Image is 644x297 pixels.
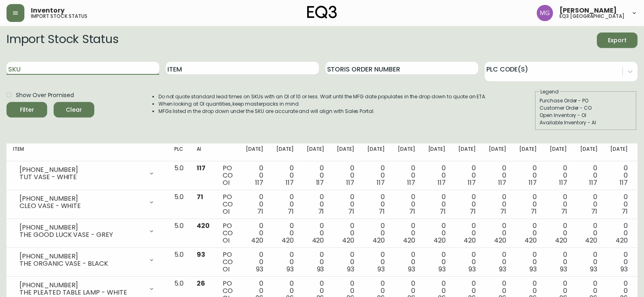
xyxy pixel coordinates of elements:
[197,192,203,202] span: 71
[307,193,324,215] div: 0 0
[348,207,354,216] span: 71
[580,251,598,273] div: 0 0
[257,207,263,216] span: 71
[409,207,415,216] span: 71
[482,143,513,161] th: [DATE]
[13,222,161,240] div: [PHONE_NUMBER]THE GOOD LUCK VASE - GREY
[168,190,190,219] td: 5.0
[168,143,190,161] th: PLC
[559,178,567,187] span: 117
[620,178,628,187] span: 117
[616,236,628,245] span: 420
[428,251,446,273] div: 0 0
[223,178,230,187] span: OI
[288,207,294,216] span: 71
[438,264,446,274] span: 93
[197,250,205,259] span: 93
[20,231,143,238] div: THE GOOD LUCK VASE - GREY
[468,178,476,187] span: 117
[31,7,65,14] span: Inventory
[300,143,331,161] th: [DATE]
[422,143,452,161] th: [DATE]
[458,222,476,244] div: 0 0
[519,251,537,273] div: 0 0
[550,165,567,186] div: 0 0
[379,207,385,216] span: 71
[494,236,506,245] span: 420
[246,222,263,244] div: 0 0
[158,100,487,108] li: When looking at OI quantities, keep masterpacks in mind.
[428,222,446,244] div: 0 0
[251,236,263,245] span: 420
[317,264,324,274] span: 93
[255,178,263,187] span: 117
[367,165,385,186] div: 0 0
[337,165,354,186] div: 0 0
[398,165,415,186] div: 0 0
[489,193,506,215] div: 0 0
[519,165,537,186] div: 0 0
[529,264,537,274] span: 93
[452,143,482,161] th: [DATE]
[276,193,294,215] div: 0 0
[20,202,143,210] div: CLEO VASE - WHITE
[223,193,233,215] div: PO CO
[342,236,354,245] span: 420
[550,251,567,273] div: 0 0
[246,251,263,273] div: 0 0
[54,102,94,117] button: Clear
[540,97,632,104] div: Purchase Order - PO
[434,236,446,245] span: 420
[13,165,161,182] div: [PHONE_NUMBER]TUT VASE - WHITE
[574,143,604,161] th: [DATE]
[550,222,567,244] div: 0 0
[428,165,446,186] div: 0 0
[307,165,324,186] div: 0 0
[337,193,354,215] div: 0 0
[438,178,446,187] span: 117
[347,264,354,274] span: 93
[540,112,632,119] div: Open Inventory - OI
[499,264,506,274] span: 93
[398,193,415,215] div: 0 0
[168,219,190,248] td: 5.0
[256,264,263,274] span: 93
[223,165,233,186] div: PO CO
[489,251,506,273] div: 0 0
[20,253,143,260] div: [PHONE_NUMBER]
[622,207,628,216] span: 71
[591,207,597,216] span: 71
[197,279,205,288] span: 26
[223,222,233,244] div: PO CO
[407,178,415,187] span: 117
[555,236,567,245] span: 420
[286,178,294,187] span: 117
[489,222,506,244] div: 0 0
[158,93,487,100] li: Do not quote standard lead times on SKUs with an OI of 10 or less. Wait until the MFG date popula...
[60,105,88,115] span: Clear
[519,193,537,215] div: 0 0
[500,207,506,216] span: 71
[519,222,537,244] div: 0 0
[190,143,216,161] th: AI
[346,178,354,187] span: 117
[525,236,537,245] span: 420
[590,264,597,274] span: 93
[367,222,385,244] div: 0 0
[540,119,632,126] div: Available Inventory - AI
[286,264,294,274] span: 93
[458,193,476,215] div: 0 0
[276,222,294,244] div: 0 0
[223,251,233,273] div: PO CO
[458,251,476,273] div: 0 0
[197,221,210,230] span: 420
[276,251,294,273] div: 0 0
[7,33,118,48] h2: Import Stock Status
[585,236,597,245] span: 420
[513,143,543,161] th: [DATE]
[403,236,415,245] span: 420
[7,143,168,161] th: Item
[489,165,506,186] div: 0 0
[543,143,574,161] th: [DATE]
[580,165,598,186] div: 0 0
